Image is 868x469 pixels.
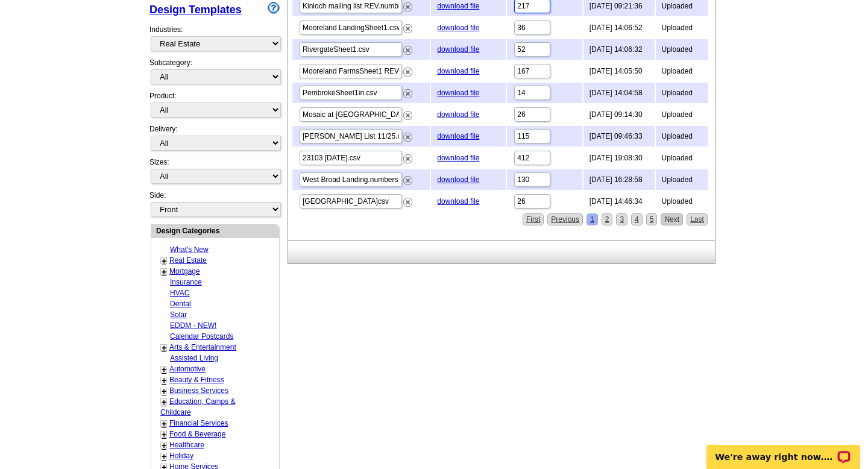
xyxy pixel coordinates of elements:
td: Uploaded [656,83,708,103]
a: Automotive [169,365,206,373]
div: Side: [149,190,280,218]
a: Design Templates [149,4,242,16]
img: delete.png [403,2,412,11]
a: Assisted Living [170,354,218,362]
a: + [162,256,166,266]
img: delete.png [403,24,412,33]
td: Uploaded [656,61,708,81]
a: download file [437,2,479,10]
td: Uploaded [656,126,708,146]
a: Remove this list [403,87,412,95]
img: delete.png [403,68,412,77]
a: download file [437,175,479,184]
a: download file [437,132,479,140]
img: delete.png [403,154,412,163]
a: download file [437,24,479,32]
a: Remove this list [403,43,412,52]
td: Uploaded [656,169,708,190]
a: + [162,267,166,277]
a: 4 [631,213,643,225]
a: HVAC [170,289,189,297]
td: Uploaded [656,104,708,125]
div: Design Categories [151,225,279,236]
img: delete.png [403,111,412,120]
div: Subcategory: [149,57,280,90]
a: Beauty & Fitness [169,376,224,384]
td: [DATE] 14:05:50 [583,61,655,81]
a: download file [437,154,479,162]
a: + [162,365,166,374]
a: Business Services [169,386,228,395]
img: design-wizard-help-icon.png [268,2,280,14]
a: Mortgage [169,267,200,275]
a: Last [687,213,708,225]
a: Remove this list [403,109,412,117]
a: Remove this list [403,130,412,139]
a: + [162,376,166,385]
a: + [162,419,166,429]
a: Dental [170,300,191,308]
a: + [162,441,166,450]
td: [DATE] 14:06:32 [583,39,655,60]
td: [DATE] 19:08:30 [583,148,655,168]
a: + [162,343,166,353]
div: Delivery: [149,124,280,157]
td: [DATE] 16:28:58 [583,169,655,190]
img: delete.png [403,46,412,55]
a: Remove this list [403,174,412,182]
div: Product: [149,90,280,124]
img: delete.png [403,176,412,185]
a: Remove this list [403,195,412,204]
a: First [523,213,544,225]
a: + [162,386,166,396]
div: Sizes: [149,157,280,190]
a: Holiday [169,452,193,460]
a: Next [661,213,683,225]
a: download file [437,197,479,206]
a: Remove this list [403,65,412,74]
td: [DATE] 14:46:34 [583,191,655,212]
td: Uploaded [656,191,708,212]
a: Calendar Postcards [170,332,233,341]
a: Remove this list [403,152,412,160]
a: Insurance [170,278,202,286]
a: download file [437,67,479,75]
a: download file [437,110,479,119]
a: + [162,397,166,407]
a: Remove this list [403,22,412,30]
a: Healthcare [169,441,204,449]
td: Uploaded [656,39,708,60]
a: download file [437,89,479,97]
a: Education, Camps & Childcare [160,397,235,417]
a: Financial Services [169,419,228,427]
td: [DATE] 14:04:58 [583,83,655,103]
td: [DATE] 14:06:52 [583,17,655,38]
a: What's New [170,245,209,254]
td: Uploaded [656,17,708,38]
img: delete.png [403,89,412,98]
a: Real Estate [169,256,207,265]
a: 3 [616,213,627,225]
a: Food & Beverage [169,430,225,438]
a: 5 [646,213,658,225]
a: Solar [170,310,187,319]
a: Arts & Entertainment [169,343,236,351]
td: [DATE] 09:46:33 [583,126,655,146]
a: + [162,430,166,439]
a: 2 [602,213,613,225]
td: Uploaded [656,148,708,168]
a: 1 [587,213,598,225]
img: delete.png [403,133,412,142]
img: delete.png [403,198,412,207]
iframe: LiveChat chat widget [699,431,868,469]
a: download file [437,45,479,54]
a: Previous [547,213,583,225]
a: + [162,452,166,461]
td: [DATE] 09:14:30 [583,104,655,125]
a: EDDM - NEW! [170,321,216,330]
div: Industries: [149,18,280,57]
